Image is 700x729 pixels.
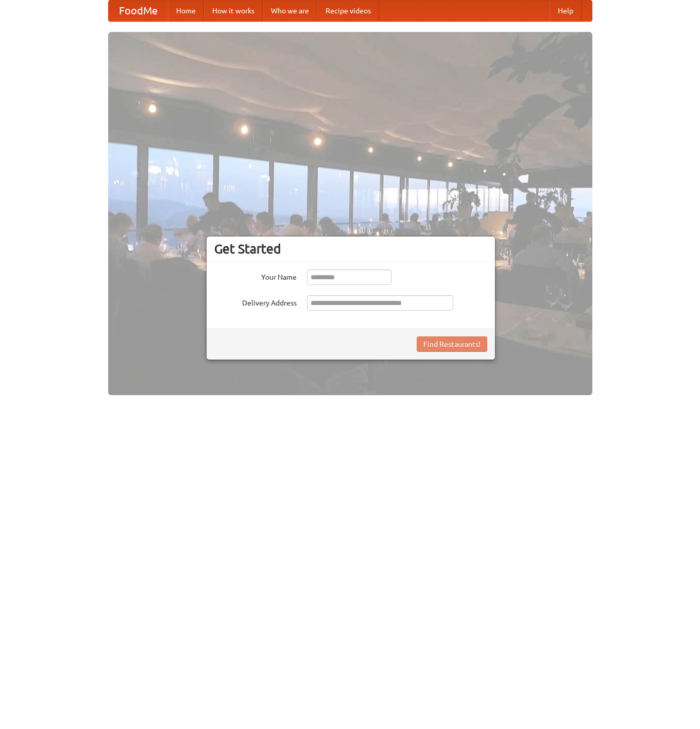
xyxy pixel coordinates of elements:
[214,269,297,282] label: Your Name
[263,1,317,21] a: Who we are
[550,1,582,21] a: Help
[417,336,487,352] button: Find Restaurants!
[214,295,297,308] label: Delivery Address
[214,241,487,257] h3: Get Started
[168,1,204,21] a: Home
[109,1,168,21] a: FoodMe
[204,1,263,21] a: How it works
[317,1,379,21] a: Recipe videos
